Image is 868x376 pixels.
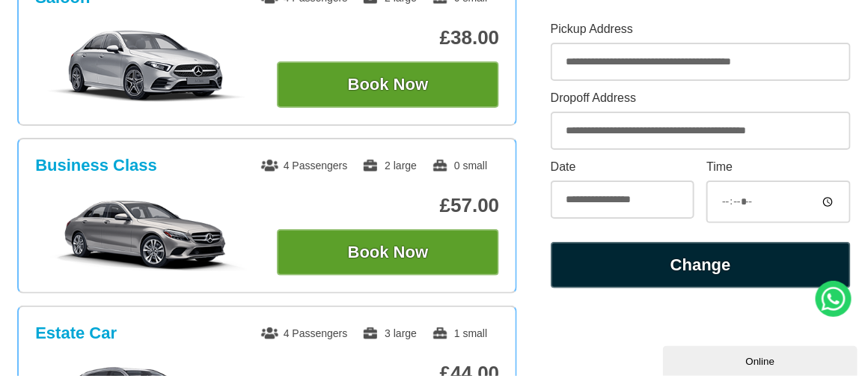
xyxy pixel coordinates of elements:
[362,160,417,172] span: 2 large
[551,92,851,104] label: Dropoff Address
[551,161,694,173] label: Date
[432,327,487,339] span: 1 small
[277,26,500,49] p: £38.00
[277,194,500,217] p: £57.00
[35,196,258,271] img: Business Class
[35,28,258,103] img: Saloon
[261,160,348,172] span: 4 Passengers
[261,327,348,339] span: 4 Passengers
[35,156,157,175] h3: Business Class
[35,324,117,343] h3: Estate Car
[432,160,487,172] span: 0 small
[551,23,851,35] label: Pickup Address
[706,161,850,173] label: Time
[663,343,861,376] iframe: chat widget
[362,327,417,339] span: 3 large
[277,229,500,276] button: Book Now
[551,242,851,288] button: Change
[277,61,500,108] button: Book Now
